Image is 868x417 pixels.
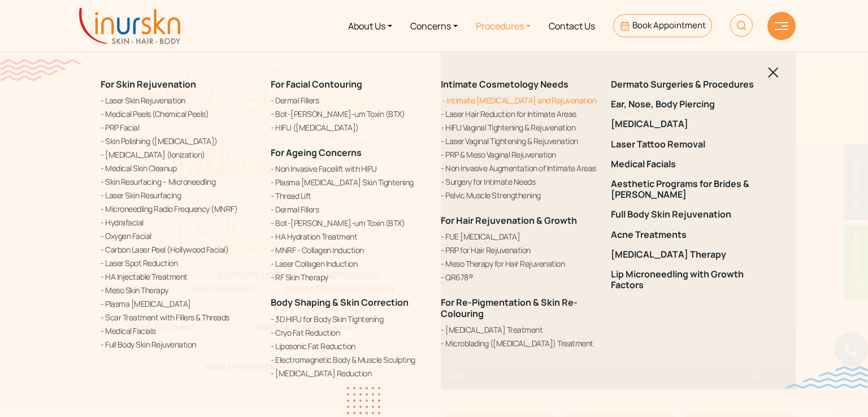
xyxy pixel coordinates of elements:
[271,146,362,159] a: For Ageing Concerns
[271,258,427,270] a: Laser Collagen Induction
[101,78,196,90] a: For Skin Rejuvenation
[271,244,427,256] a: MNRF - Collagen Induction
[441,78,568,90] a: Intimate Cosmetology Needs
[441,162,597,174] a: Non Invasive Augmentation of Intimate Areas
[271,108,427,120] a: Bot-[PERSON_NAME]-um Toxin (BTX)
[611,99,767,110] a: Ear, Nose, Body Piercing
[768,67,779,78] img: blackclosed
[101,298,257,310] a: Plasma [MEDICAL_DATA]
[401,5,467,47] a: Concerns
[101,176,257,188] a: Skin Resurfacing – Microneedling
[467,5,540,47] a: Procedures
[101,244,257,255] a: Carbon Laser Peel (Hollywood Facial)
[775,22,788,30] img: hamLine.svg
[730,14,753,37] img: HeaderSearch
[441,176,597,188] a: Surgery for Intimate Needs
[271,217,427,229] a: Bot-[PERSON_NAME]-um Toxin (BTX)
[271,163,427,175] a: Non Invasive Facelift with HIFU
[101,135,257,147] a: Skin Polishing ([MEDICAL_DATA])
[101,149,257,160] a: [MEDICAL_DATA] (Ionization)
[441,296,578,319] a: For Re-Pigmentation & Skin Re-Colouring
[540,5,604,47] a: Contact Us
[611,119,767,129] a: [MEDICAL_DATA]
[441,324,597,336] a: [MEDICAL_DATA] Treatment
[271,78,362,90] a: For Facial Contouring
[101,216,257,228] a: Hydrafacial
[271,296,409,309] a: Body Shaping & Skin Correction
[101,257,257,269] a: Laser Spot Reduction
[611,249,767,260] a: [MEDICAL_DATA] Therapy
[271,190,427,202] a: Thread Lift
[441,135,597,147] a: Laser Vaginal Tightening & Rejuvenation
[79,8,180,44] img: inurskn-logo
[101,94,257,106] a: Laser Skin Rejuvenation
[101,203,257,215] a: Microneedling Radio Frequency (MNRF)
[101,121,257,133] a: PRP Facial
[271,94,427,106] a: Dermal Fillers
[441,271,597,283] a: QR678®
[611,269,767,290] a: Lip Microneedling with Growth Factors
[271,354,427,366] a: Electromagnetic Body & Muscle Sculpting
[632,19,706,31] span: Book Appointment
[611,209,767,220] a: Full Body Skin Rejuvenation
[271,340,427,352] a: Liposonic Fat Reduction
[101,311,257,323] a: Scar Treatment with Fillers & Threads
[441,214,577,227] a: For Hair Rejuvenation & Growth
[613,14,712,37] a: Book Appointment
[271,176,427,188] a: Plasma [MEDICAL_DATA] Skin Tightening
[101,162,257,174] a: Medical Skin Cleanup
[787,366,868,389] img: bluewave
[441,258,597,270] a: Meso Therapy for Hair Rejuvenation
[441,108,597,120] a: Laser Hair Reduction for Intimate Areas
[441,189,597,201] a: Pelvic Muscle Strengthening
[441,244,597,256] a: PRP for Hair Rejuvenation
[101,189,257,201] a: Laser Skin Resurfacing
[271,203,427,215] a: Dermal Fillers
[441,231,597,242] a: FUE [MEDICAL_DATA]
[611,159,767,170] a: Medical Facials
[101,271,257,283] a: HA Injectable Treatment
[271,121,427,133] a: HIFU ([MEDICAL_DATA])
[611,79,767,90] a: Dermato Surgeries & Procedures
[101,338,257,350] a: Full Body Skin Rejuvenation
[271,231,427,242] a: HA Hydration Treatment
[101,284,257,296] a: Meso Skin Therapy
[441,121,597,133] a: HIFU Vaginal Tightening & Rejuvenation
[101,230,257,242] a: Oxygen Facial
[441,337,597,349] a: Microblading ([MEDICAL_DATA]) Treatment
[271,313,427,325] a: 3D HIFU for Body Skin Tightening
[611,139,767,150] a: Laser Tattoo Removal
[101,325,257,337] a: Medical Facials
[611,229,767,240] a: Acne Treatments
[271,271,427,283] a: RF Skin Therapy
[441,149,597,160] a: PRP & Meso Vaginal Rejuvenation
[339,5,401,47] a: About Us
[611,179,767,200] a: Aesthetic Programs for Brides & [PERSON_NAME]
[441,94,597,106] a: Intimate [MEDICAL_DATA] and Rejuvenation
[271,367,427,379] a: [MEDICAL_DATA] Reduction
[271,327,427,338] a: Cryo Fat Reduction
[101,108,257,120] a: Medical Peels (Chemical Peels)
